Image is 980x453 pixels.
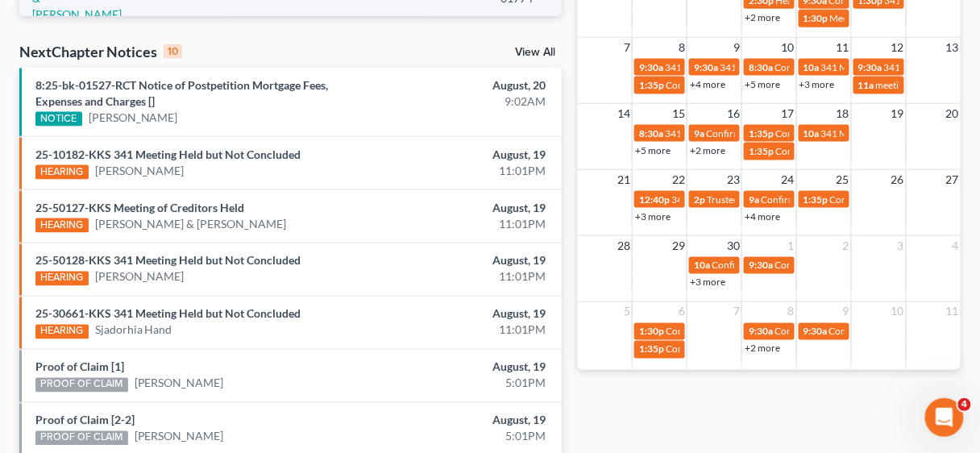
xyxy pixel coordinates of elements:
a: [PERSON_NAME] [135,429,224,445]
span: 19 [890,104,906,123]
span: Confirmation hearing for [PERSON_NAME] [774,260,957,272]
a: [PERSON_NAME] & [PERSON_NAME] [95,216,287,232]
span: 22 [671,170,687,189]
div: 11:01PM [386,163,546,179]
div: HEARING [35,325,89,339]
span: 9:30a [639,61,663,73]
a: [PERSON_NAME] [95,269,185,285]
span: 11 [945,302,961,322]
div: August, 19 [386,306,546,322]
span: 10 [780,38,796,57]
a: Proof of Claim [1] [35,360,124,374]
span: 341 Meeting [PERSON_NAME] [821,61,952,73]
a: View All [515,47,555,58]
span: Confirmation Hearing [PERSON_NAME] [774,61,945,73]
div: 11:01PM [386,269,546,285]
span: 10a [694,260,710,272]
span: 8:30a [639,127,663,139]
a: Sjadorhia Hand [95,322,172,339]
div: August, 19 [386,413,546,429]
div: 5:01PM [386,376,546,392]
span: 15 [671,104,687,123]
div: HEARING [35,218,89,233]
span: 1:35p [749,127,774,139]
span: 14 [616,104,632,123]
div: PROOF OF CLAIM [35,431,128,446]
span: 1:30p [639,326,664,338]
a: 25-30661-KKS 341 Meeting Held but Not Concluded [35,307,301,321]
a: [PERSON_NAME] [135,376,224,392]
span: 27 [945,170,961,189]
div: 5:01PM [386,429,546,445]
span: 6 [677,302,687,322]
span: 9 [841,302,851,322]
span: 23 [725,170,741,189]
span: 1:35p [749,145,774,157]
span: 13 [945,38,961,57]
span: 1:30p [804,12,828,24]
span: 24 [780,170,796,189]
a: +2 more [745,11,780,23]
span: 10 [890,302,906,322]
span: 8 [677,38,687,57]
span: Confirmation Hearing [PERSON_NAME] & [PERSON_NAME] [712,260,967,272]
div: 11:01PM [386,216,546,232]
span: 9:30a [749,260,773,272]
span: Confirmation Hearing for [PERSON_NAME] [775,145,960,157]
span: 1 [787,236,796,256]
span: Confirmation Hearing for [PERSON_NAME] [774,326,959,338]
a: 25-50128-KKS 341 Meeting Held but Not Concluded [35,254,301,268]
span: 3 [896,236,906,256]
a: +4 more [745,210,780,222]
span: 16 [725,104,741,123]
span: 9:30a [694,61,718,73]
span: Confirmation Hearing for [PERSON_NAME], III [706,127,904,139]
div: NextChapter Notices [19,42,182,61]
a: 8:25-bk-01527-RCT Notice of Postpetition Mortgage Fees, Expenses and Charges [] [35,78,328,108]
span: 341 Meeting [PERSON_NAME] [665,61,795,73]
span: 28 [616,236,632,256]
span: 341(a) meeting of creditors for [PERSON_NAME] [671,193,878,206]
div: 10 [164,44,182,59]
span: 1:35p [639,79,664,91]
span: 9:30a [858,61,882,73]
span: 1:35p [804,193,828,206]
span: 30 [725,236,741,256]
span: 20 [945,104,961,123]
span: 5 [622,302,632,322]
a: +5 more [635,144,671,156]
a: [PERSON_NAME] [95,163,185,179]
span: 4 [958,398,971,411]
iframe: Intercom live chat [925,398,964,437]
span: 8:30a [749,61,773,73]
a: Proof of Claim [2-2] [35,414,135,427]
div: August, 19 [386,200,546,216]
a: [PERSON_NAME] [89,110,178,126]
span: 2p [694,193,705,206]
div: HEARING [35,165,89,180]
span: 341 Hearing for [PERSON_NAME], [GEOGRAPHIC_DATA] [720,61,965,73]
span: Trustee's Objection [PERSON_NAME] [707,193,865,206]
span: 4 [951,236,961,256]
span: 12 [890,38,906,57]
div: NOTICE [35,112,82,127]
span: 10a [804,61,820,73]
span: 7 [622,38,632,57]
span: 7 [732,302,741,322]
span: 9a [694,127,704,139]
a: +3 more [690,276,725,289]
span: Confirmation Hearing for [PERSON_NAME] & [PERSON_NAME] [666,79,936,91]
div: HEARING [35,272,89,286]
span: Confirmation hearing for [PERSON_NAME] [666,326,849,338]
span: Confirmation Hearing for [PERSON_NAME] [666,343,850,355]
span: 1:35p [639,343,664,355]
div: August, 19 [386,359,546,376]
a: +2 more [690,144,725,156]
span: Confirmation Hearing for [PERSON_NAME] [775,127,960,139]
span: 9 [732,38,741,57]
span: 9:30a [804,326,828,338]
span: 8 [787,302,796,322]
span: 341(a) meeting for [PERSON_NAME] [PERSON_NAME], Jr. [665,127,911,139]
a: +4 more [690,78,725,90]
div: August, 19 [386,253,546,269]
